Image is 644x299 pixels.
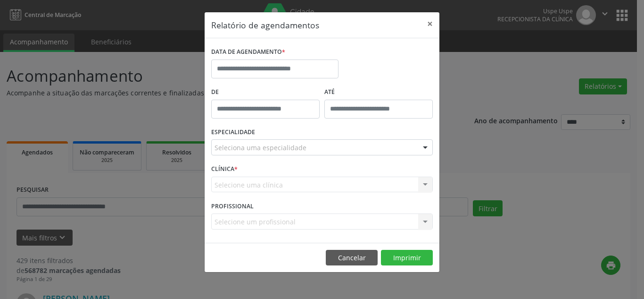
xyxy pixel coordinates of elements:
[324,85,433,100] label: ATÉ
[381,250,433,266] button: Imprimir
[215,143,306,153] span: Seleciona uma especialidade
[211,45,285,60] label: DATA DE AGENDAMENTO
[211,85,320,100] label: De
[421,12,439,35] button: Close
[211,199,254,214] label: PROFISSIONAL
[326,250,378,266] button: Cancelar
[211,125,255,140] label: ESPECIALIDADE
[211,162,238,177] label: CLÍNICA
[211,19,319,31] h5: Relatório de agendamentos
